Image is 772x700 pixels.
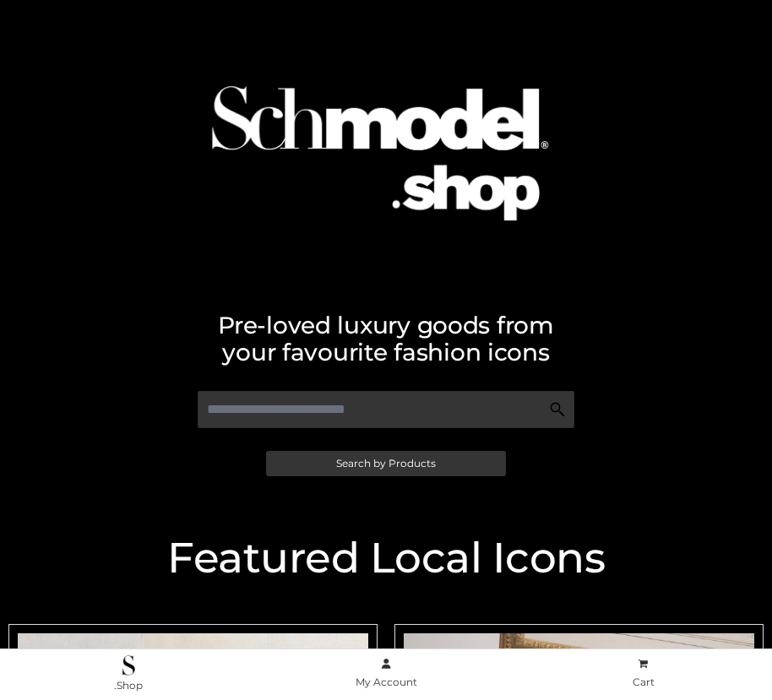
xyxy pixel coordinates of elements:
[258,654,515,692] a: My Account
[336,459,436,469] span: Search by Products
[514,654,772,692] a: Cart
[122,655,135,676] img: .Shop
[549,401,566,418] img: Search Icon
[8,312,764,366] h2: Pre-loved luxury goods from your favourite fashion icons
[266,451,506,476] a: Search by Products
[114,679,143,692] span: .Shop
[356,676,417,688] span: My Account
[633,676,655,688] span: Cart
